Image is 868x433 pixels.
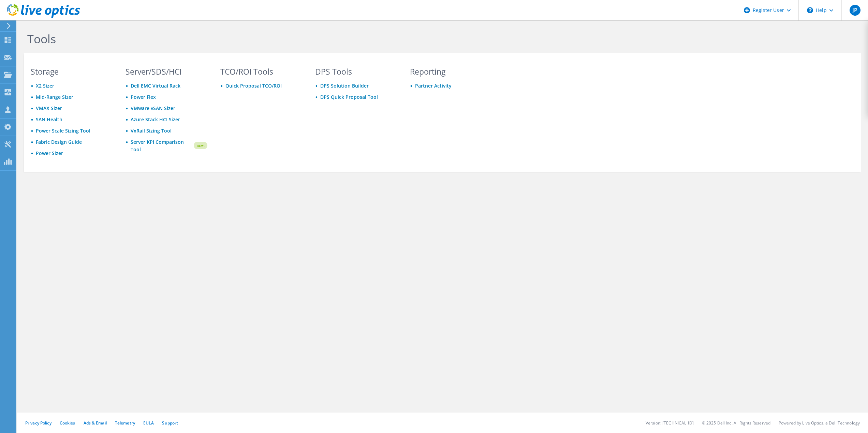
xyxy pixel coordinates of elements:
h3: Reporting [410,68,492,75]
a: Partner Activity [415,82,452,89]
a: Power Flex [131,94,156,100]
a: Server KPI Comparison Tool [131,138,193,153]
a: Azure Stack HCI Sizer [131,116,180,123]
a: Dell EMC Virtual Rack [131,82,180,89]
li: Version: [TECHNICAL_ID] [646,420,694,426]
a: VMware vSAN Sizer [131,105,175,111]
a: Power Scale Sizing Tool [36,127,90,134]
a: VMAX Sizer [36,105,62,111]
a: DPS Quick Proposal Tool [320,94,378,100]
a: Quick Proposal TCO/ROI [225,82,282,89]
a: Power Sizer [36,150,63,156]
h1: Tools [27,32,488,46]
h3: Server/SDS/HCI [126,68,207,75]
a: Fabric Design Guide [36,139,82,145]
li: Powered by Live Optics, a Dell Technology [779,420,860,426]
svg: \n [807,7,813,13]
img: new-badge.svg [193,138,207,154]
h3: DPS Tools [315,68,397,75]
span: JP [850,5,860,16]
a: EULA [143,420,154,426]
a: VxRail Sizing Tool [131,127,172,134]
h3: Storage [31,68,113,75]
a: Telemetry [115,420,135,426]
a: DPS Solution Builder [320,82,369,89]
a: X2 Sizer [36,82,54,89]
h3: TCO/ROI Tools [220,68,302,75]
a: Ads & Email [84,420,107,426]
a: Privacy Policy [25,420,52,426]
a: SAN Health [36,116,62,123]
a: Mid-Range Sizer [36,94,73,100]
li: © 2025 Dell Inc. All Rights Reserved [702,420,770,426]
a: Cookies [60,420,75,426]
a: Support [162,420,178,426]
